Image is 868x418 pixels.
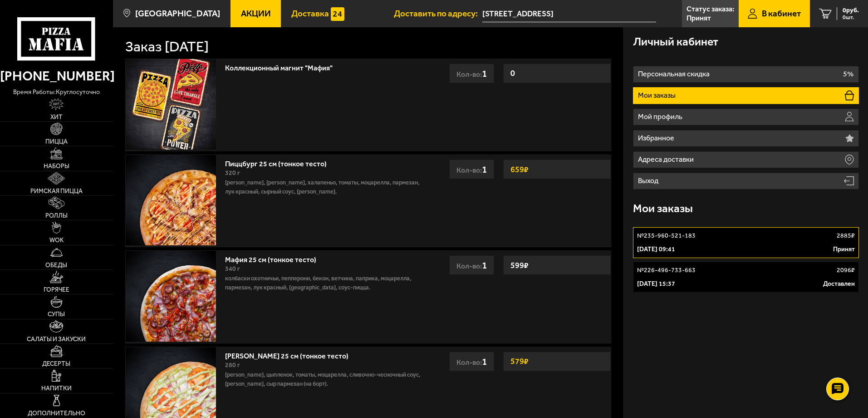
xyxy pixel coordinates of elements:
h1: Заказ [DATE] [125,40,209,54]
p: Принят [833,245,855,254]
span: WOK [49,237,64,244]
span: 320 г [225,169,240,177]
strong: 599 ₽ [508,257,531,274]
p: [PERSON_NAME], цыпленок, томаты, моцарелла, сливочно-чесночный соус, [PERSON_NAME], сыр пармезан ... [225,370,423,388]
a: №235-960-521-1832885₽[DATE] 09:41Принят [633,227,859,258]
p: [DATE] 15:37 [637,279,675,289]
span: Наборы [44,163,69,169]
h3: Личный кабинет [633,36,718,48]
a: Мафия 25 см (тонкое тесто) [225,253,325,264]
strong: 0 [508,65,517,82]
span: Хит [50,114,63,120]
input: Ваш адрес доставки [482,5,656,22]
span: 1 [482,356,487,367]
p: Избранное [638,134,677,142]
p: Мой профиль [638,113,685,120]
p: Мои заказы [638,92,678,99]
p: № 235-960-521-183 [637,231,696,240]
p: № 226-496-733-663 [637,266,696,275]
p: 2096 ₽ [837,266,855,275]
span: Дополнительно [28,410,85,417]
div: Кол-во: [449,352,494,371]
img: 15daf4d41897b9f0e9f617042186c801.svg [331,7,344,21]
span: 3-й Верхний переулок, 9к1 [482,5,656,22]
div: Кол-во: [449,255,494,275]
a: Пиццбург 25 см (тонкое тесто) [225,157,336,168]
span: Доставить по адресу: [394,9,482,18]
span: 340 г [225,265,240,273]
div: Кол-во: [449,159,494,179]
span: Римская пицца [30,188,83,194]
span: Обеды [45,262,67,269]
span: 1 [482,68,487,79]
p: 5% [843,70,853,78]
span: Салаты и закуски [27,336,86,343]
a: Коллекционный магнит "Мафия" [225,61,342,72]
span: 1 [482,164,487,175]
p: Персональная скидка [638,70,712,78]
span: Доставка [291,9,329,18]
span: Горячее [44,287,69,293]
p: 2885 ₽ [837,231,855,240]
p: Доставлен [823,279,855,289]
div: Кол-во: [449,64,494,83]
p: Принят [687,15,711,22]
h3: Мои заказы [633,203,693,214]
span: [GEOGRAPHIC_DATA] [135,9,220,18]
p: Статус заказа: [687,5,734,13]
span: 0 руб. [843,7,859,14]
p: Адреса доставки [638,156,696,163]
span: 280 г [225,361,240,369]
a: [PERSON_NAME] 25 см (тонкое тесто) [225,349,358,360]
span: Супы [48,311,65,318]
span: В кабинет [762,9,801,18]
span: 1 [482,259,487,271]
p: [PERSON_NAME], [PERSON_NAME], халапеньо, томаты, моцарелла, пармезан, лук красный, сырный соус, [... [225,178,423,196]
span: Пицца [45,139,68,145]
p: колбаски охотничьи, пепперони, бекон, ветчина, паприка, моцарелла, пармезан, лук красный, [GEOGRA... [225,274,423,292]
p: [DATE] 09:41 [637,245,675,254]
a: №226-496-733-6632096₽[DATE] 15:37Доставлен [633,262,859,293]
span: Акции [241,9,271,18]
strong: 579 ₽ [508,353,531,370]
span: Десерты [42,361,70,367]
span: 0 шт. [843,15,859,20]
strong: 659 ₽ [508,161,531,178]
p: Выход [638,177,661,184]
span: Напитки [41,385,72,392]
span: Роллы [45,213,68,219]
